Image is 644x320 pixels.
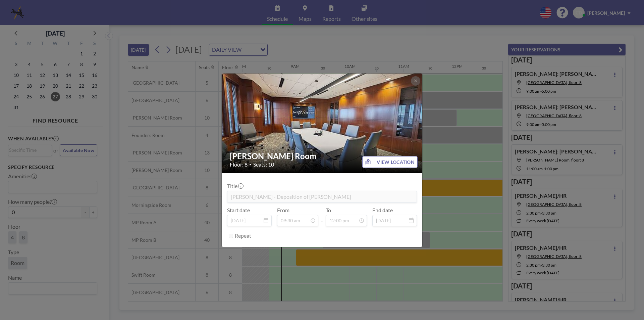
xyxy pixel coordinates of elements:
[235,232,251,239] label: Repeat
[230,151,415,161] h2: [PERSON_NAME] Room
[227,191,417,202] input: (No title)
[321,209,323,224] span: -
[372,207,393,214] label: End date
[249,162,252,167] span: •
[277,207,289,214] label: From
[222,47,423,199] img: 537.jpg
[326,207,331,214] label: To
[227,183,243,189] label: Title
[253,161,274,168] span: Seats: 10
[230,161,248,168] span: Floor: 8
[362,156,418,168] button: VIEW LOCATION
[227,207,250,214] label: Start date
